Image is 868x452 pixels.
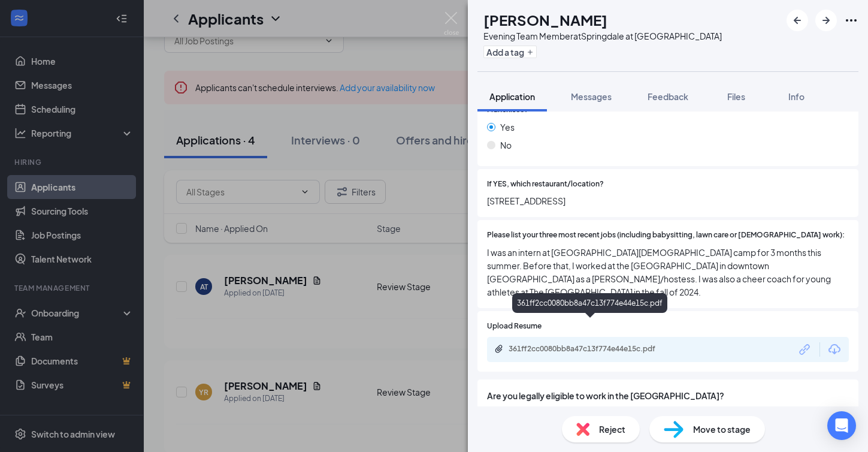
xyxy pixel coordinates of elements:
div: 361ff2cc0080bb8a47c13f774e44e15c.pdf [509,344,676,354]
svg: ArrowRight [819,13,833,28]
span: Move to stage [693,423,751,436]
span: Upload Resume [487,321,542,332]
h1: [PERSON_NAME] [483,10,607,30]
svg: Paperclip [494,344,504,354]
span: Files [727,91,745,102]
span: Feedback [648,91,688,102]
a: Paperclip361ff2cc0080bb8a47c13f774e44e15c.pdf [494,344,688,355]
span: Info [788,91,805,102]
span: Yes [500,120,515,134]
span: Please list your three most recent jobs (including babysitting, lawn care or [DEMOGRAPHIC_DATA] w... [487,230,845,241]
span: No [500,138,512,152]
svg: Download [827,342,842,357]
span: Are you legally eligible to work in the [GEOGRAPHIC_DATA]? [487,389,849,402]
svg: Ellipses [844,13,858,28]
button: ArrowRight [815,10,837,31]
span: If YES, which restaurant/location? [487,179,604,190]
span: Reject [599,423,625,436]
div: 361ff2cc0080bb8a47c13f774e44e15c.pdf [512,293,667,313]
button: PlusAdd a tag [483,46,537,58]
button: ArrowLeftNew [787,10,808,31]
span: [STREET_ADDRESS] [487,194,849,207]
svg: ArrowLeftNew [790,13,805,28]
span: I was an intern at [GEOGRAPHIC_DATA][DEMOGRAPHIC_DATA] camp for 3 months this summer. Before that... [487,246,849,299]
div: Evening Team Member at Springdale at [GEOGRAPHIC_DATA] [483,30,722,42]
div: Open Intercom Messenger [827,411,856,440]
span: Application [489,91,535,102]
svg: Plus [527,49,534,56]
svg: Link [797,342,813,357]
span: Messages [571,91,612,102]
